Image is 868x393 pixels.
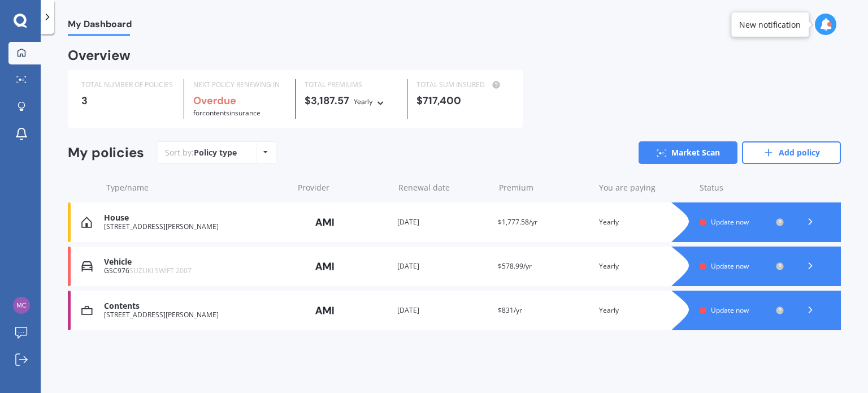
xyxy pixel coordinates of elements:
img: House [81,217,92,228]
div: My policies [68,145,144,161]
div: House [104,213,288,223]
img: b9d1eea48e868cdf35f9715bc56e5256 [13,297,30,314]
div: New notification [739,19,801,30]
div: TOTAL SUM INSURED [416,79,510,90]
div: Contents [104,301,288,311]
div: Yearly [599,217,691,228]
span: Update now [711,217,749,227]
a: Add policy [742,141,841,164]
span: SUZUKI SWIFT 2007 [129,266,192,275]
div: [DATE] [397,217,489,228]
div: GSC976 [104,267,288,275]
div: NEXT POLICY RENEWING IN [193,79,287,90]
div: [STREET_ADDRESS][PERSON_NAME] [104,223,288,231]
img: AMI [297,256,353,277]
span: My Dashboard [68,19,132,34]
div: Sort by: [165,147,237,158]
div: Overview [68,50,131,61]
span: Update now [711,305,749,315]
div: Yearly [599,261,691,272]
div: Status [700,182,784,193]
div: Premium [499,182,591,193]
span: $578.99/yr [498,261,532,271]
div: Yearly [599,305,691,316]
div: TOTAL PREMIUMS [305,79,398,90]
img: Vehicle [81,261,93,272]
span: $1,777.58/yr [498,217,537,227]
div: Vehicle [104,257,288,267]
div: $717,400 [416,95,510,106]
img: AMI [297,211,353,233]
div: Yearly [354,96,373,107]
a: Market Scan [639,141,737,164]
b: Overdue [193,94,236,107]
div: TOTAL NUMBER OF POLICIES [81,79,175,90]
div: Renewal date [398,182,490,193]
span: Update now [711,261,749,271]
img: Contents [81,305,93,316]
span: $831/yr [498,305,522,315]
div: Policy type [194,147,237,158]
div: [DATE] [397,261,489,272]
div: You are paying [599,182,691,193]
div: [DATE] [397,305,489,316]
div: 3 [81,95,175,106]
img: AMI [297,300,353,321]
div: Provider [298,182,389,193]
div: $3,187.57 [305,95,398,107]
div: [STREET_ADDRESS][PERSON_NAME] [104,311,288,319]
span: for Contents insurance [193,108,261,118]
div: Type/name [106,182,289,193]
